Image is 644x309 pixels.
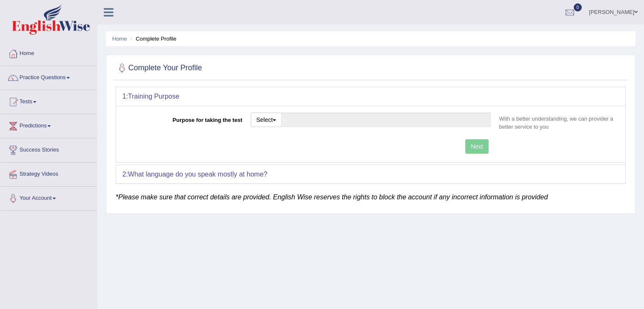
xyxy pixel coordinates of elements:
h2: Complete Your Profile [116,62,202,74]
span: 0 [574,3,582,11]
a: Home [112,36,127,42]
p: With a better understanding, we can provider a better service to you [495,115,619,131]
a: Home [0,42,97,63]
a: Predictions [0,114,97,135]
a: Success Stories [0,138,97,160]
b: Training Purpose [128,93,179,100]
em: *Please make sure that correct details are provided. English Wise reserves the rights to block th... [116,193,548,201]
a: Strategy Videos [0,163,97,184]
a: Tests [0,90,97,111]
li: Complete Profile [128,35,176,43]
b: What language do you speak mostly at home? [128,171,267,178]
label: Purpose for taking the test [122,113,246,124]
div: 1: [116,87,625,106]
a: Your Account [0,187,97,208]
a: Practice Questions [0,66,97,87]
div: 2: [116,165,625,184]
button: Select [251,113,282,127]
